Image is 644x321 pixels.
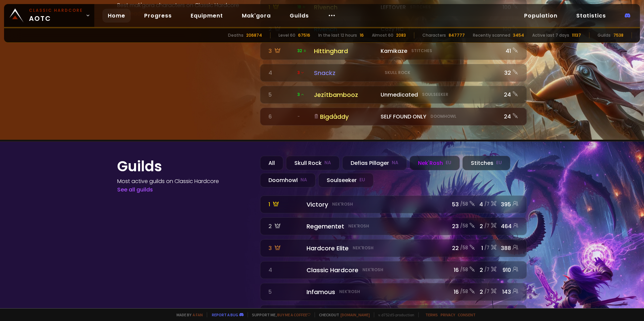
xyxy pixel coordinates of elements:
div: LEFTOVER [381,3,497,11]
span: v. d752d5 - production [374,312,414,317]
a: 5 3JezítbamboozUnmedicatedSoulseeker24 [260,86,527,104]
a: [DOMAIN_NAME] [341,312,370,317]
div: Active last 7 days [532,32,569,38]
div: Rîvench [314,3,377,12]
a: Guilds [284,9,314,23]
a: 1 VictoryNek'Rosh53 /584/7395 [260,195,527,213]
div: Doomhowl [260,173,316,187]
div: 7538 [613,32,623,38]
small: NA [392,159,398,166]
a: 4 3 SnackzSkull Rock32 [260,64,527,82]
a: 5 InfamousNek'Rosh16 /582/7143 [260,283,527,301]
div: Characters [422,32,446,38]
a: Population [519,9,563,23]
div: 1 [268,3,293,11]
small: NA [300,177,307,183]
h1: Guilds [117,156,252,177]
small: EU [496,159,502,166]
div: 100 [501,3,518,11]
small: EU [359,177,365,183]
div: Unmedicated [381,91,497,99]
div: 2083 [396,32,406,38]
div: Deaths [228,32,244,38]
a: Statistics [571,9,611,23]
span: - [297,113,300,119]
div: Level 60 [279,32,295,38]
div: 847777 [449,32,465,38]
div: SELF FOUND ONLY [381,112,497,121]
span: AOTC [29,7,83,24]
span: 32 [297,48,307,54]
h4: Best mak'gora characters on Classic Hardcore [117,1,252,9]
div: Guilds [598,32,611,38]
div: 6 [268,112,293,121]
small: Doomhowl [430,113,456,119]
div: 67516 [298,32,310,38]
small: Classic Hardcore [29,7,83,13]
div: In the last 12 hours [318,32,357,38]
a: Mak'gora [236,9,276,23]
a: Equipment [185,9,228,23]
a: Buy me a coffee [277,312,311,317]
div: Jezítbambooz [314,90,377,99]
div: 11137 [572,32,581,38]
div: 32 [501,69,518,77]
div: 24 [501,91,518,99]
div: 3 [268,47,293,55]
div: Hittinghard [314,46,377,56]
a: 3 32 HittinghardKamikazeStitches41 [260,42,527,60]
div: Kamikaze [381,47,497,55]
span: Made by [172,312,203,317]
div: Almost 60 [372,32,393,38]
div: 24 [501,112,518,121]
span: 3 [297,70,304,76]
small: Soulseeker [422,92,448,98]
a: Terms [425,312,438,317]
div: Defias Pillager [342,156,407,170]
a: Report a bug [212,312,238,317]
small: NA [324,159,331,166]
div: 41 [501,47,518,55]
div: All [260,156,283,170]
small: EU [446,159,451,166]
a: 3 Hardcore EliteNek'Rosh22 /581/7388 [260,239,527,257]
a: See all guilds [117,186,153,193]
a: 2 RegementetNek'Rosh23 /582/7464 [260,217,527,235]
div: 3454 [513,32,524,38]
div: Stitches [462,156,510,170]
span: Support me, [248,312,311,317]
a: 4 Classic HardcoreNek'Rosh16 /582/7910 [260,261,527,279]
small: Skull Rock [385,70,410,76]
div: Snackz [314,68,377,77]
small: Stitches [411,48,432,54]
a: 6 -BigdåddySELF FOUND ONLYDoomhowl24 [260,108,527,126]
div: Bigdåddy [314,112,377,121]
div: 4 [268,69,293,77]
a: a fan [193,312,203,317]
a: Home [102,9,131,23]
div: 5 [268,91,293,99]
div: 16 [360,32,364,38]
span: Checkout [315,312,370,317]
a: Privacy [441,312,455,317]
div: 206874 [246,32,262,38]
a: Consent [458,312,476,317]
div: Soulseeker [318,173,374,187]
div: Skull Rock [286,156,340,170]
div: Nek'Rosh [410,156,460,170]
a: Progress [139,9,177,23]
a: Classic HardcoreAOTC [4,4,94,27]
h4: Most active guilds on Classic Hardcore [117,177,252,185]
div: Recently scanned [473,32,510,38]
span: 3 [297,92,304,98]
